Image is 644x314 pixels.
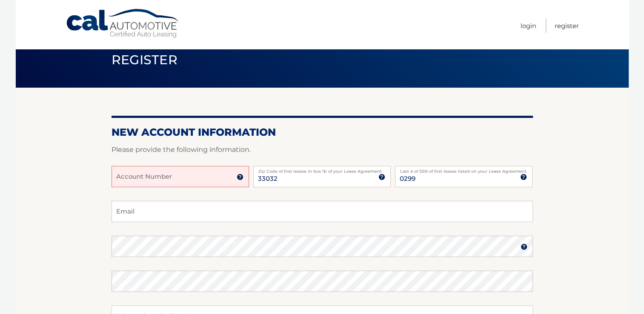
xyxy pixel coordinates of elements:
img: tooltip.svg [378,174,385,180]
span: Register [112,52,178,68]
a: Register [555,19,579,33]
a: Login [521,19,536,33]
label: Zip Code of first lessee in box 1b of your Lease Agreement [253,166,391,173]
a: Cal Automotive [66,9,180,39]
h2: New Account Information [112,126,533,139]
input: Account Number [112,166,249,187]
input: Email [112,201,533,222]
img: tooltip.svg [237,174,243,180]
input: SSN or EIN (last 4 digits only) [395,166,532,187]
img: tooltip.svg [521,243,527,250]
p: Please provide the following information. [112,144,533,156]
label: Last 4 of SSN of first lessee listed on your Lease Agreement [395,166,532,173]
img: tooltip.svg [520,174,527,180]
input: Zip Code [253,166,391,187]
